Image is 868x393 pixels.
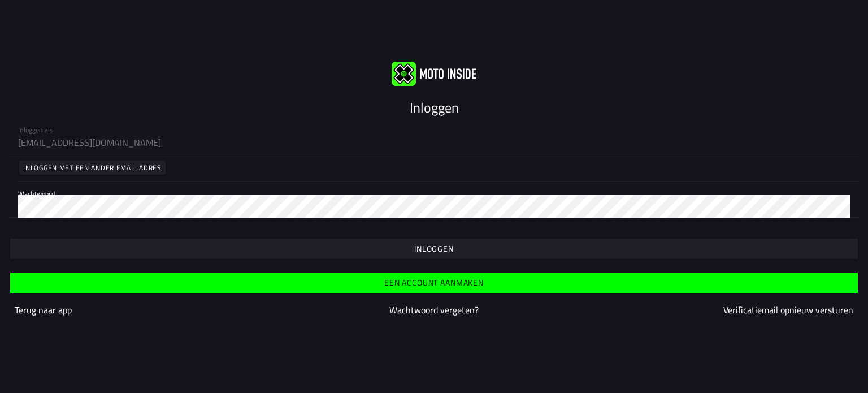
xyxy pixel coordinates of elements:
[723,303,853,317] a: Verificatiemail opnieuw versturen
[410,97,459,118] ion-text: Inloggen
[389,303,479,317] a: Wachtwoord vergeten?
[19,161,166,175] ion-button: Inloggen met een ander email adres
[414,245,454,253] ion-text: Inloggen
[15,303,72,317] a: Terug naar app
[10,273,858,293] ion-button: Een account aanmaken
